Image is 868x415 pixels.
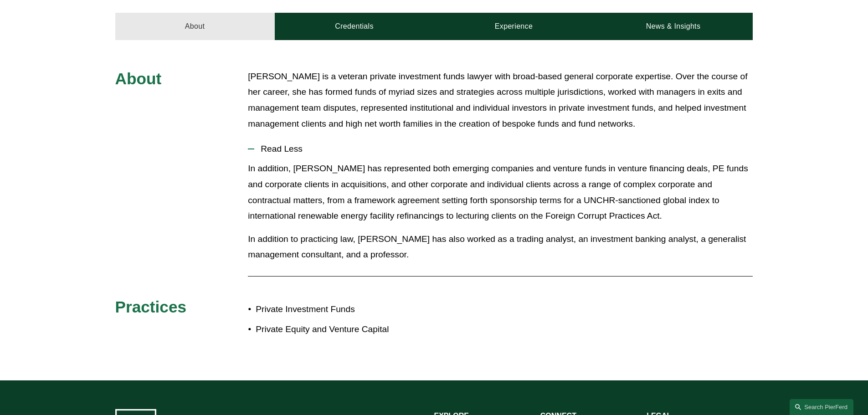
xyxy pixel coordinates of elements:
a: Credentials [275,13,434,40]
a: Search this site [790,399,853,415]
span: About [115,70,162,87]
a: About [115,13,275,40]
a: News & Insights [593,13,753,40]
span: Read Less [254,144,753,154]
p: [PERSON_NAME] is a veteran private investment funds lawyer with broad-based general corporate exp... [248,69,753,132]
p: Private Investment Funds [256,302,434,318]
a: Experience [434,13,594,40]
p: Private Equity and Venture Capital [256,322,434,338]
button: Read Less [248,137,753,161]
p: In addition to practicing law, [PERSON_NAME] has also worked as a trading analyst, an investment ... [248,231,753,263]
span: Practices [115,298,187,316]
p: In addition, [PERSON_NAME] has represented both emerging companies and venture funds in venture f... [248,161,753,224]
div: Read Less [248,161,753,269]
